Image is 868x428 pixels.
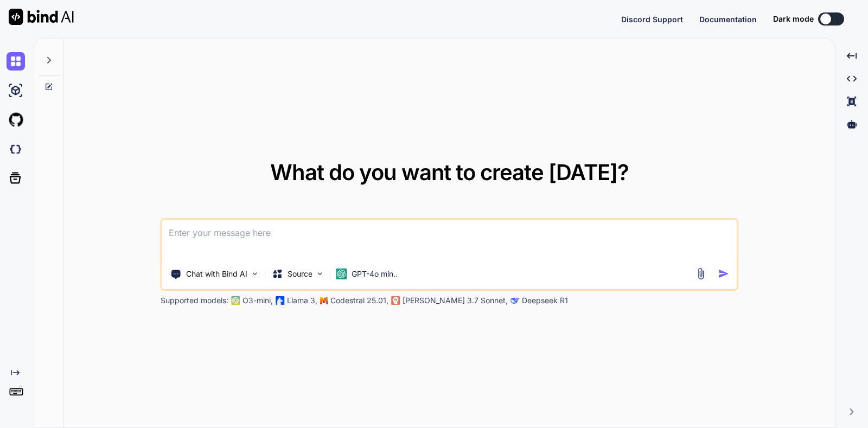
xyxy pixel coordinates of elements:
span: What do you want to create [DATE]? [270,159,629,186]
p: O3-mini, [242,295,273,306]
img: icon [718,268,729,279]
p: Llama 3, [287,295,317,306]
img: githubLight [7,111,25,129]
img: ai-studio [7,81,25,100]
img: Pick Tools [251,269,260,278]
img: Mistral-AI [321,297,328,304]
span: Documentation [699,15,757,24]
img: attachment [694,267,707,280]
p: Source [288,269,312,279]
p: Deepseek R1 [522,295,568,306]
span: Discord Support [621,15,683,24]
img: chat [7,52,25,71]
p: Codestral 25.01, [330,295,388,306]
img: Llama2 [276,296,285,305]
img: GPT-4 [232,296,240,305]
img: Bind AI [9,9,74,25]
span: Dark mode [773,14,814,24]
button: Documentation [699,14,757,25]
p: GPT-4o min.. [352,269,398,279]
p: Chat with Bind AI [186,269,247,279]
img: darkCloudIdeIcon [7,140,25,158]
p: [PERSON_NAME] 3.7 Sonnet, [403,295,508,306]
img: claude [392,296,400,305]
img: GPT-4o mini [336,269,347,279]
button: Discord Support [621,14,683,25]
img: Pick Models [316,269,325,278]
img: claude [511,296,520,305]
p: Supported models: [161,295,228,306]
